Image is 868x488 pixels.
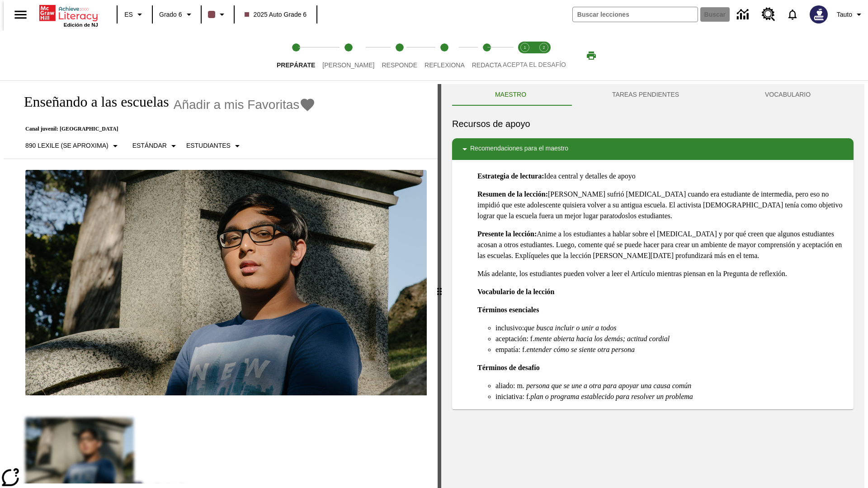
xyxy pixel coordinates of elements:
p: 890 Lexile (Se aproxima) [25,141,108,150]
input: Buscar campo [573,7,698,22]
span: Tauto [837,10,852,19]
em: mente [534,335,552,343]
button: TAREAS PENDIENTES [569,84,722,106]
p: Recomendaciones para el maestro [470,144,568,155]
li: empatía: f. [495,344,846,355]
li: inclusivo: [495,323,846,333]
div: activity [441,84,864,488]
em: que busca [524,324,553,332]
span: [PERSON_NAME] [322,61,374,69]
li: aceptación: f. [495,333,846,344]
strong: Presente la lección: [477,230,537,238]
p: Idea central y detalles de apoyo [477,171,846,182]
strong: Términos esenciales [477,306,539,314]
button: VOCABULARIO [722,84,854,106]
p: Estándar [132,141,167,150]
em: todos [613,212,628,220]
button: Acepta el desafío lee step 1 of 2 [512,31,538,80]
em: . persona que se une a otra para apoyar una causa común [523,382,691,389]
div: Recomendaciones para el maestro [452,138,854,160]
a: Centro de recursos, Se abrirá en una pestaña nueva. [756,2,781,27]
span: Responde [382,61,417,69]
h6: Recursos de apoyo [452,117,854,131]
button: Perfil/Configuración [833,6,868,23]
li: aliado: m [495,380,846,391]
span: Edición de NJ [64,22,98,28]
a: Notificaciones [781,3,804,26]
button: Imprimir [577,47,606,64]
li: iniciativa: f. [495,391,846,402]
button: Reflexiona step 4 of 5 [417,31,472,80]
h1: Enseñando a las escuelas [14,94,169,110]
p: [PERSON_NAME] sufrió [MEDICAL_DATA] cuando era estudiante de intermedia, pero eso no impidió que ... [477,189,846,221]
text: 2 [542,45,545,50]
button: Grado: Grado 6, Elige un grado [156,6,198,23]
span: Añadir a mis Favoritas [174,98,300,112]
button: El color de la clase es café oscuro. Cambiar el color de la clase. [204,6,231,23]
div: Portada [39,3,98,28]
a: Centro de información [731,2,756,27]
button: Escoja un nuevo avatar [804,3,833,26]
span: ES [124,10,133,19]
p: Canal juvenil: [GEOGRAPHIC_DATA] [14,126,316,132]
button: Seleccione Lexile, 890 Lexile (Se aproxima) [22,138,124,154]
button: Seleccionar estudiante [183,138,246,154]
span: ACEPTA EL DESAFÍO [503,61,566,68]
button: Maestro [452,84,569,106]
em: plan o programa establecido para resolver un problema [530,393,693,400]
em: cómo se siente otra persona [553,346,635,353]
p: Anime a los estudiantes a hablar sobre el [MEDICAL_DATA] y por qué creen que algunos estudiantes ... [477,229,846,261]
span: Prepárate [277,61,315,69]
em: entender [526,346,552,353]
div: reading [4,84,438,483]
button: Tipo de apoyo, Estándar [129,138,183,154]
div: Instructional Panel Tabs [452,84,854,106]
strong: Estrategia de lectura: [477,172,544,180]
strong: Resumen de la lección: [477,190,548,198]
button: Lenguaje: ES, Selecciona un idioma [120,6,149,23]
img: Avatar [810,5,828,23]
text: 1 [524,45,526,50]
span: Redacta [472,61,502,69]
button: Abrir el menú lateral [7,1,34,28]
img: un adolescente sentado cerca de una gran lápida de cementerio. [25,170,427,396]
p: Estudiantes [186,141,231,150]
button: Añadir a mis Favoritas - Enseñando a las escuelas [174,97,316,113]
strong: Términos de desafío [477,364,540,371]
button: Acepta el desafío contesta step 2 of 2 [531,31,557,80]
em: incluir o unir a todos [555,324,617,332]
span: Reflexiona [425,61,465,69]
div: Pulsa la tecla de intro o la barra espaciadora y luego presiona las flechas de derecha e izquierd... [438,84,441,488]
button: Lee step 2 of 5 [315,31,382,80]
button: Prepárate step 1 of 5 [269,31,322,80]
span: 2025 Auto Grade 6 [245,10,307,19]
strong: Vocabulario de la lección [477,288,555,296]
button: Responde step 3 of 5 [374,31,425,80]
button: Redacta step 5 of 5 [465,31,509,80]
p: Más adelante, los estudiantes pueden volver a leer el Artículo mientras piensan en la Pregunta de... [477,268,846,279]
span: Grado 6 [159,10,182,19]
em: abierta hacia los demás; actitud cordial [553,335,670,343]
